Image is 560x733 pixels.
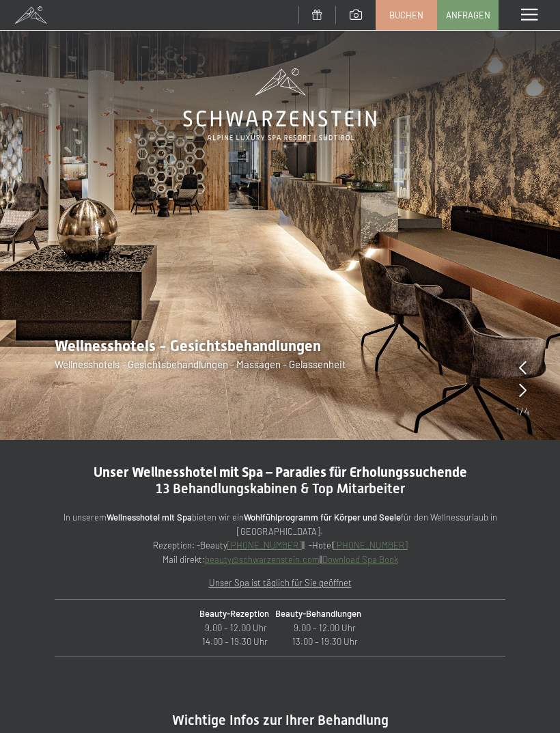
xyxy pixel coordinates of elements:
[322,554,398,565] a: Download Spa Book
[55,510,505,567] p: In unserem bieten wir ein für den Wellnessurlaub in [GEOGRAPHIC_DATA]. Rezeption: -Beauty || -Hot...
[205,554,320,565] a: beauty@schwarzenstein.com
[446,9,490,21] span: Anfragen
[209,577,352,588] u: Unser Spa ist täglich für Sie geöffnet
[438,1,498,29] a: Anfragen
[107,512,192,523] strong: Wellnesshotel mit Spa
[333,540,408,551] a: [PHONE_NUMBER]
[524,404,529,419] span: 4
[156,480,405,497] span: 13 Behandlungskabinen & Top Mitarbeiter
[389,9,423,21] span: Buchen
[172,712,389,728] span: Wichtige Infos zur Ihrer Behandlung
[55,358,346,370] span: Wellnesshotels - Gesichtsbehandlungen - Massagen - Gelassenheit
[244,512,401,523] strong: Wohlfühlprogramm für Körper und Seele
[65,607,495,649] p: 9.00 – 12.00 Uhr 9.00 – 12.00 Uhr 14.00 – 19.30 Uhr 13.00 – 19.30 Uhr
[94,464,467,480] span: Unser Wellnesshotel mit Spa – Paradies für Erholungssuchende
[520,404,524,419] span: /
[55,337,321,355] span: Wellnesshotels - Gesichtsbehandlungen
[516,404,520,419] span: 1
[227,540,302,551] a: [PHONE_NUMBER]
[376,1,436,29] a: Buchen
[199,608,361,619] strong: Beauty-Rezeption Beauty-Behandlungen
